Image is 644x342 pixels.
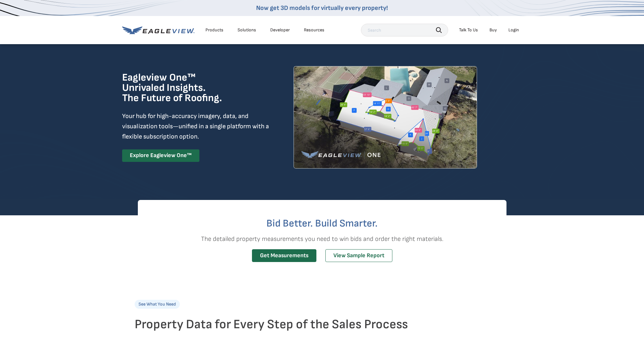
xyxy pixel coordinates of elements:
[256,4,388,12] a: Now get 3D models for virtually every property!
[361,24,448,36] input: Search
[122,111,270,142] p: Your hub for high-accuracy imagery, data, and visualization tools—unified in a single platform wi...
[252,249,316,262] a: Get Measurements
[325,249,392,262] a: View Sample Report
[304,27,324,33] div: Resources
[508,27,519,33] div: Login
[270,27,290,33] a: Developer
[205,27,223,33] div: Products
[138,234,506,244] p: The detailed property measurements you need to win bids and order the right materials.
[489,27,497,33] a: Buy
[135,317,510,332] h2: Property Data for Every Step of the Sales Process
[122,73,255,103] h1: Eagleview One™ Unrivaled Insights. The Future of Roofing.
[135,300,180,309] p: See What You Need
[122,149,199,162] a: Explore Eagleview One™
[459,27,478,33] div: Talk To Us
[238,27,256,33] div: Solutions
[138,219,506,229] h2: Bid Better. Build Smarter.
